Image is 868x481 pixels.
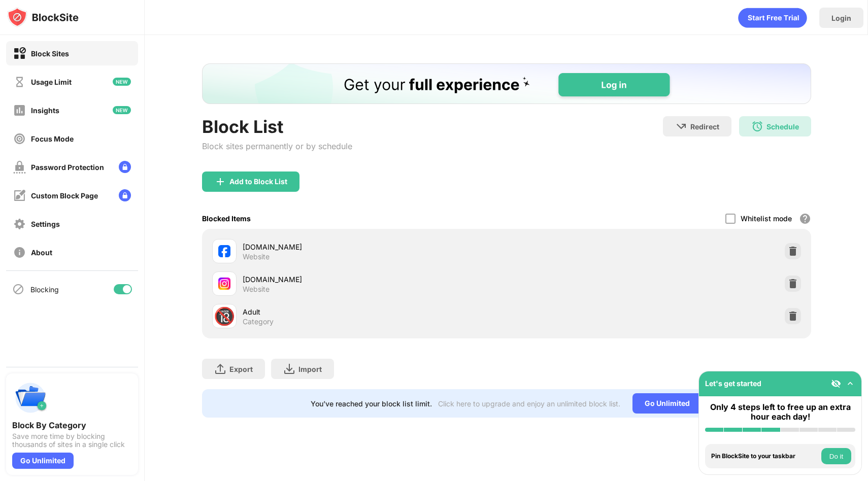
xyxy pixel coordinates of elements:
img: new-icon.svg [113,78,131,86]
div: Only 4 steps left to free up an extra hour each day! [705,402,855,422]
div: You’ve reached your block list limit. [311,399,432,408]
img: block-on.svg [13,47,26,60]
div: Blocking [30,285,59,294]
div: Adult [243,306,507,317]
div: About [31,248,52,257]
img: time-usage-off.svg [13,76,26,88]
div: Schedule [766,122,799,131]
div: Usage Limit [31,78,72,86]
img: password-protection-off.svg [13,161,26,174]
div: Block By Category [12,420,132,430]
div: Website [243,252,270,261]
img: insights-off.svg [13,104,26,117]
div: animation [738,8,807,28]
img: focus-off.svg [13,132,26,145]
img: lock-menu.svg [119,161,131,173]
div: Blocked Items [202,214,251,223]
div: Redirect [690,122,719,131]
div: Login [831,14,851,22]
button: Do it [821,448,851,464]
div: Pin BlockSite to your taskbar [711,453,819,460]
img: blocking-icon.svg [12,283,24,295]
img: settings-off.svg [13,218,26,230]
div: Save more time by blocking thousands of sites in a single click [12,432,132,449]
div: 🔞 [214,306,235,327]
img: about-off.svg [13,246,26,259]
img: new-icon.svg [113,106,131,114]
div: Custom Block Page [31,191,98,200]
div: Go Unlimited [12,453,74,469]
div: Password Protection [31,163,104,171]
div: [DOMAIN_NAME] [243,274,507,285]
img: customize-block-page-off.svg [13,189,26,202]
div: Export [229,365,253,373]
img: favicons [218,278,230,290]
img: push-categories.svg [12,380,49,416]
div: Block Sites [31,49,69,58]
div: Settings [31,220,60,228]
img: favicons [218,245,230,257]
img: eye-not-visible.svg [831,379,841,389]
iframe: Banner [202,63,811,104]
div: Whitelist mode [741,214,792,223]
div: Category [243,317,274,326]
img: lock-menu.svg [119,189,131,201]
div: Let's get started [705,379,761,388]
div: Focus Mode [31,134,74,143]
div: Block sites permanently or by schedule [202,141,352,151]
div: Click here to upgrade and enjoy an unlimited block list. [438,399,620,408]
img: omni-setup-toggle.svg [845,379,855,389]
div: Insights [31,106,59,115]
div: Block List [202,116,352,137]
div: [DOMAIN_NAME] [243,242,507,252]
div: Go Unlimited [632,393,702,414]
img: logo-blocksite.svg [7,7,79,27]
div: Import [298,365,322,373]
div: Add to Block List [229,178,287,186]
div: Website [243,285,270,294]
